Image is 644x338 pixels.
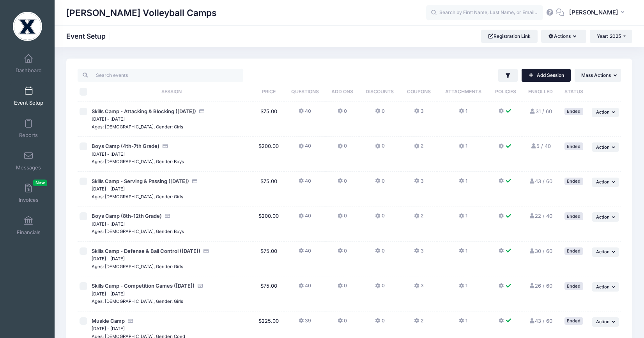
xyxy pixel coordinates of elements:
[10,212,47,239] a: Financials
[575,69,621,82] button: Mass Actions
[445,89,481,94] span: Attachments
[375,142,384,154] button: 0
[165,213,171,219] i: Accepting Credit Card Payments
[299,108,311,119] button: 40
[495,89,516,94] span: Policies
[414,108,423,119] button: 3
[10,115,47,142] a: Reports
[592,178,619,187] button: Action
[14,100,43,106] span: Event Setup
[414,142,423,154] button: 2
[16,67,42,74] span: Dashboard
[17,229,41,236] span: Financials
[92,108,196,114] span: Skills Camp - Attacking & Blocking ([DATE])
[592,317,619,327] button: Action
[299,247,311,259] button: 40
[414,247,423,259] button: 3
[529,213,552,219] a: 22 / 40
[299,317,311,329] button: 39
[326,82,359,102] th: Add Ons
[92,178,189,184] span: Skills Camp - Serving & Passing ([DATE])
[564,108,583,115] div: Ended
[299,282,311,294] button: 40
[92,186,125,192] small: [DATE] - [DATE]
[92,143,159,149] span: Boys Camp (4th-7th Grade)
[407,89,431,94] span: Coupons
[10,50,47,77] a: Dashboard
[92,151,125,157] small: [DATE] - [DATE]
[590,30,632,43] button: Year: 2025
[529,283,552,289] a: 26 / 60
[291,89,319,94] span: Questions
[596,144,610,150] span: Action
[253,206,284,242] td: $200.00
[338,317,347,329] button: 0
[92,229,184,234] small: Ages: [DEMOGRAPHIC_DATA], Gender: Boys
[401,82,437,102] th: Coupons
[78,69,243,82] input: Search events
[437,82,489,102] th: Attachments
[375,212,384,224] button: 0
[375,282,384,294] button: 0
[66,32,112,40] h1: Event Setup
[299,178,311,189] button: 40
[597,33,621,39] span: Year: 2025
[192,179,198,184] i: Accepting Credit Card Payments
[459,142,467,154] button: 1
[338,178,347,189] button: 0
[459,178,467,189] button: 1
[253,137,284,172] td: $200.00
[92,264,183,269] small: Ages: [DEMOGRAPHIC_DATA], Gender: Girls
[414,317,423,329] button: 2
[564,212,583,220] div: Ended
[564,4,632,22] button: [PERSON_NAME]
[199,109,205,114] i: Accepting Credit Card Payments
[596,249,610,254] span: Action
[414,282,423,294] button: 3
[13,12,42,41] img: Christy Pfeffenberger Volleyball Camps
[529,248,552,254] a: 30 / 60
[592,212,619,222] button: Action
[338,108,347,119] button: 0
[92,116,125,122] small: [DATE] - [DATE]
[564,282,583,290] div: Ended
[414,212,423,224] button: 2
[596,109,610,115] span: Action
[338,247,347,259] button: 0
[92,291,125,297] small: [DATE] - [DATE]
[92,221,125,227] small: [DATE] - [DATE]
[127,318,134,324] i: Accepting Credit Card Payments
[66,4,217,22] h1: [PERSON_NAME] Volleyball Camps
[92,299,183,304] small: Ages: [DEMOGRAPHIC_DATA], Gender: Girls
[92,213,162,219] span: Boys Camp (8th-12th Grade)
[253,82,284,102] th: Price
[19,132,38,139] span: Reports
[19,197,39,203] span: Invoices
[197,283,203,288] i: Accepting Credit Card Payments
[596,319,610,324] span: Action
[92,124,183,130] small: Ages: [DEMOGRAPHIC_DATA], Gender: Girls
[253,242,284,277] td: $75.00
[592,142,619,152] button: Action
[162,144,168,149] i: Accepting Credit Card Payments
[338,142,347,154] button: 0
[459,282,467,294] button: 1
[414,178,423,189] button: 3
[338,282,347,294] button: 0
[459,108,467,119] button: 1
[459,317,467,329] button: 1
[522,82,559,102] th: Enrolled
[375,317,384,329] button: 0
[90,82,253,102] th: Session
[203,249,209,254] i: Accepting Credit Card Payments
[92,283,195,289] span: Skills Camp - Competition Games ([DATE])
[459,247,467,259] button: 1
[592,247,619,257] button: Action
[92,318,125,324] span: Muskie Camp
[366,89,394,94] span: Discounts
[299,212,311,224] button: 40
[253,172,284,207] td: $75.00
[284,82,326,102] th: Questions
[253,102,284,137] td: $75.00
[559,82,588,102] th: Status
